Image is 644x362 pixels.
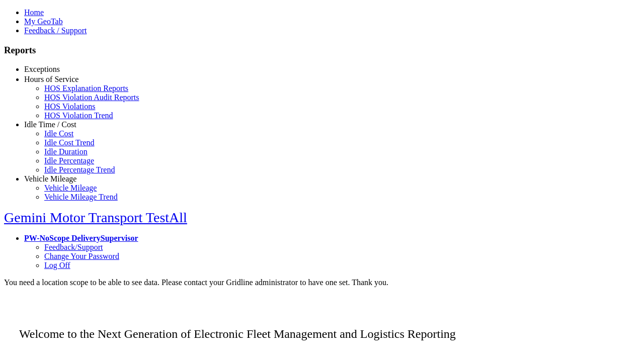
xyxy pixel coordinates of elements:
a: Vehicle Mileage [24,174,76,183]
a: Log Off [44,261,70,269]
h3: Reports [4,45,640,56]
a: Vehicle Mileage Trend [44,193,118,201]
a: Feedback / Support [24,26,87,35]
p: Welcome to the Next Generation of Electronic Fleet Management and Logistics Reporting [4,312,640,341]
div: You need a location scope to be able to see data. Please contact your Gridline administrator to h... [4,278,640,287]
a: Idle Cost [44,129,73,138]
a: Idle Duration [44,147,88,156]
a: HOS Explanation Reports [44,84,128,93]
a: Vehicle Mileage [44,184,97,192]
a: Exceptions [24,65,60,73]
a: HOS Violation Audit Reports [44,93,139,102]
a: Idle Cost Trend [44,138,95,147]
a: Home [24,8,44,17]
a: Idle Time / Cost [24,120,76,129]
a: My GeoTab [24,17,63,26]
a: Idle Percentage [44,156,94,165]
a: PW-NoScope DeliverySupervisor [24,234,138,242]
a: Hours of Service [24,75,78,83]
a: Feedback/Support [44,243,103,251]
a: HOS Violation Trend [44,111,113,120]
a: HOS Violations [44,102,95,111]
a: Gemini Motor Transport TestAll [4,210,187,225]
a: Idle Percentage Trend [44,165,115,174]
a: Change Your Password [44,252,119,260]
a: Critical Engine Events [44,74,117,82]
